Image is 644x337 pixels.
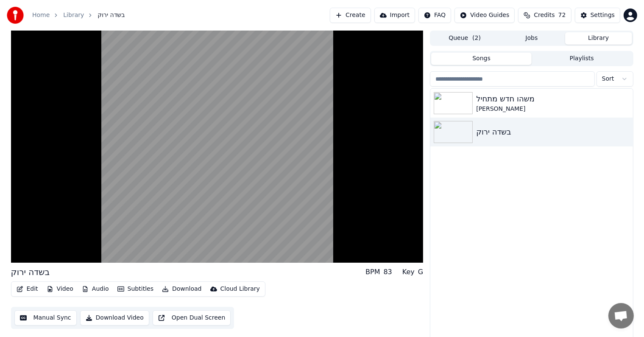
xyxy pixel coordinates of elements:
button: Download [159,283,205,295]
button: Library [565,32,632,45]
div: משהו חדש מתחיל [476,93,629,105]
div: בשדה ירוק [11,266,50,278]
button: Subtitles [114,283,157,295]
div: G [418,267,423,277]
button: Import [374,8,415,23]
div: Cloud Library [220,285,260,293]
a: Library [63,11,84,20]
div: BPM [365,267,380,277]
span: ( 2 ) [472,34,481,42]
button: Queue [431,32,498,45]
div: 83 [384,267,392,277]
img: youka [7,7,24,24]
span: 72 [558,11,566,20]
button: Songs [431,53,532,65]
button: Create [330,8,371,23]
a: Home [32,11,50,20]
nav: breadcrumb [32,11,125,20]
button: FAQ [418,8,451,23]
button: Open Dual Screen [153,310,231,326]
div: [PERSON_NAME] [476,105,629,113]
div: Open chat [608,303,634,329]
span: Sort [602,75,614,83]
span: Credits [534,11,555,20]
button: Video Guides [454,8,515,23]
button: Settings [575,8,620,23]
button: Audio [78,283,112,295]
button: Manual Sync [14,310,77,326]
button: Credits72 [518,8,571,23]
button: Playlists [532,53,632,65]
div: Key [402,267,415,277]
div: בשדה ירוק [476,126,629,138]
div: Settings [591,11,615,20]
span: בשדה ירוק [98,11,125,20]
button: Jobs [498,32,565,45]
button: Download Video [80,310,149,326]
button: Edit [13,283,42,295]
button: Video [43,283,77,295]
